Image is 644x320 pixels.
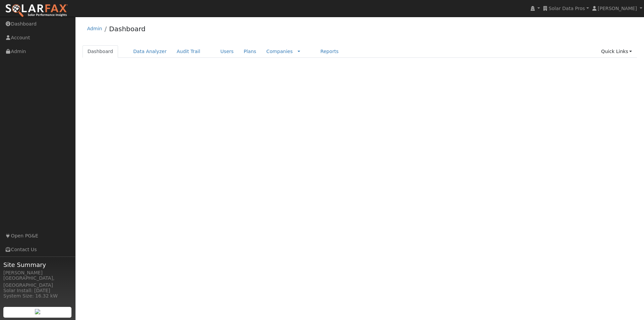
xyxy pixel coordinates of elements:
img: retrieve [35,309,40,314]
a: Dashboard [83,45,118,58]
span: [PERSON_NAME] [598,6,637,11]
div: [PERSON_NAME] [3,269,72,276]
a: Data Analyzer [128,45,172,58]
a: Dashboard [109,25,146,33]
div: [GEOGRAPHIC_DATA], [GEOGRAPHIC_DATA] [3,275,72,289]
a: Reports [315,45,343,58]
a: Plans [239,45,261,58]
div: Solar Install: [DATE] [3,287,72,294]
a: Admin [87,26,102,31]
span: Solar Data Pros [549,6,585,11]
a: Users [215,45,239,58]
a: Audit Trail [172,45,205,58]
a: Quick Links [596,45,637,58]
div: System Size: 16.32 kW [3,292,72,300]
a: Companies [266,49,293,54]
span: Site Summary [3,260,72,269]
img: SolarFax [5,4,68,18]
